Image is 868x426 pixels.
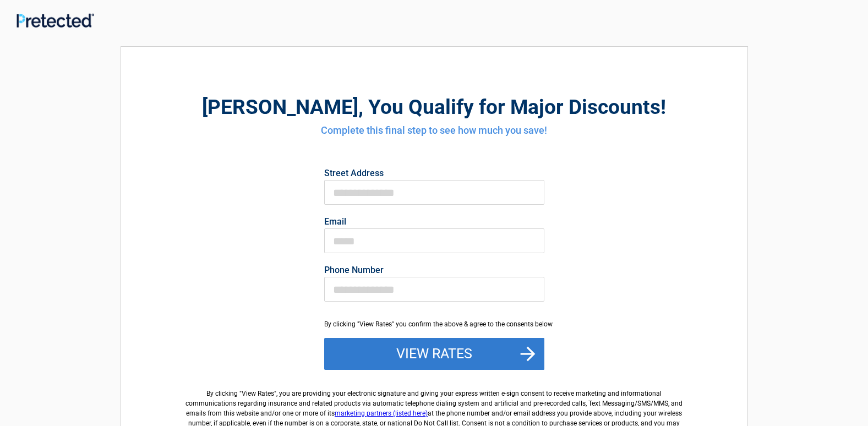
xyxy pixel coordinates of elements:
[324,169,544,178] label: Street Address
[17,13,94,28] img: Main Logo
[324,266,544,275] label: Phone Number
[202,95,358,119] span: [PERSON_NAME]
[335,409,428,417] a: marketing partners (listed here)
[182,123,687,138] h4: Complete this final step to see how much you save!
[324,319,544,329] div: By clicking "View Rates" you confirm the above & agree to the consents below
[324,217,544,226] label: Email
[182,94,687,121] h2: , You Qualify for Major Discounts!
[324,338,544,370] button: View Rates
[242,390,274,397] span: View Rates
